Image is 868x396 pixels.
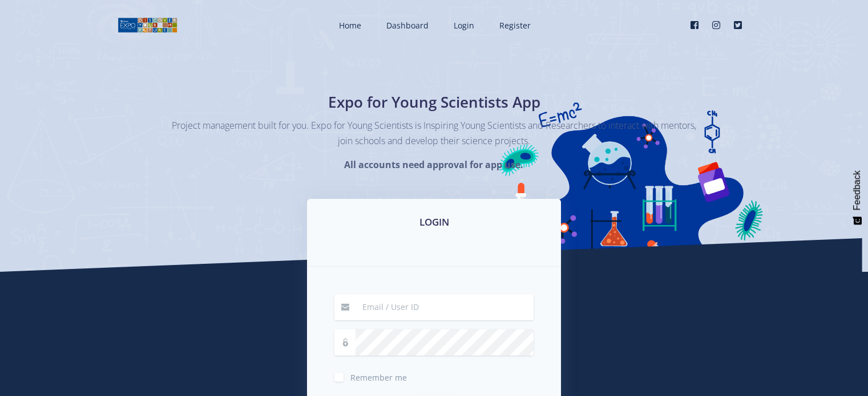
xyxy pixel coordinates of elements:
[488,10,540,40] a: Register
[846,159,868,236] button: Feedback - Show survey
[339,20,361,31] span: Home
[226,91,643,113] h1: Expo for Young Scientists App
[321,215,547,230] h3: LOGIN
[454,20,474,31] span: Login
[344,158,523,171] strong: All accounts need approval for app use.
[386,20,429,31] span: Dashboard
[356,294,534,320] input: Email / User ID
[442,10,483,40] a: Login
[375,10,438,40] a: Dashboard
[350,372,407,383] span: Remember me
[499,20,531,31] span: Register
[118,17,177,34] img: logo01.png
[328,10,370,40] a: Home
[172,118,697,149] p: Project management built for you. Expo for Young Scientists is Inspiring Young Scientists and Res...
[852,170,862,210] span: Feedback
